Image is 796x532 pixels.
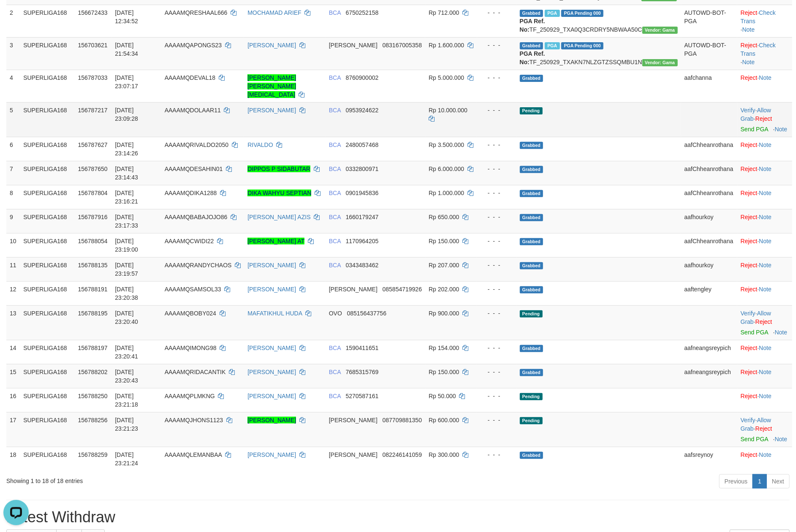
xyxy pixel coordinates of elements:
[642,59,678,66] span: Vendor URL: https://trx31.1velocity.biz
[346,214,379,220] span: Copy 1660179247 to clipboard
[6,305,20,340] td: 13
[247,345,296,351] a: [PERSON_NAME]
[759,262,772,269] a: Note
[6,37,20,70] td: 3
[20,161,74,185] td: SUPERLIGA168
[520,393,543,400] span: Pending
[6,340,20,364] td: 14
[20,257,74,281] td: SUPERLIGA168
[755,425,772,432] a: Reject
[681,70,737,102] td: aafchanna
[741,310,771,325] span: ·
[115,190,138,205] span: [DATE] 23:16:21
[165,262,232,269] span: AAAAMQRANDYCHAOS
[329,214,341,220] span: BCA
[115,286,138,301] span: [DATE] 23:20:38
[247,262,296,269] a: [PERSON_NAME]
[329,42,378,49] span: [PERSON_NAME]
[520,310,543,318] span: Pending
[520,452,543,459] span: Grabbed
[247,286,296,293] a: [PERSON_NAME]
[737,305,792,340] td: · ·
[115,107,138,122] span: [DATE] 23:09:28
[742,59,755,65] a: Note
[759,238,772,244] a: Note
[520,369,543,376] span: Grabbed
[737,388,792,412] td: ·
[681,185,737,209] td: aafChheanrothana
[755,318,772,325] a: Reject
[78,74,107,81] span: 156787033
[429,262,459,269] span: Rp 207.000
[329,190,341,196] span: BCA
[78,451,107,458] span: 156788259
[247,42,296,49] a: [PERSON_NAME]
[429,42,464,49] span: Rp 1.600.000
[6,281,20,305] td: 12
[329,369,341,375] span: BCA
[329,310,342,317] span: OVO
[520,75,543,82] span: Grabbed
[741,126,768,133] a: Send PGA
[741,417,771,432] span: ·
[429,190,464,196] span: Rp 1.000.000
[346,74,379,81] span: Copy 8760900002 to clipboard
[520,417,543,424] span: Pending
[20,209,74,233] td: SUPERLIGA168
[165,393,215,399] span: AAAAMQPLMKNG
[6,447,20,471] td: 18
[383,417,422,423] span: Copy 087709881350 to clipboard
[329,9,341,16] span: BCA
[741,9,758,16] a: Reject
[741,369,758,375] a: Reject
[165,238,214,244] span: AAAAMQCWIDI22
[741,417,771,432] a: Allow Grab
[737,281,792,305] td: ·
[165,74,215,81] span: AAAAMQDEVAL18
[759,74,772,81] a: Note
[681,161,737,185] td: aafChheanrothana
[481,189,513,197] div: - - -
[741,190,758,196] a: Reject
[115,310,138,325] span: [DATE] 23:20:40
[6,388,20,412] td: 16
[247,238,304,244] a: [PERSON_NAME] AT
[481,8,513,17] div: - - -
[429,166,464,172] span: Rp 6.000.000
[329,451,378,458] span: [PERSON_NAME]
[766,474,790,489] a: Next
[20,5,74,37] td: SUPERLIGA168
[165,141,228,148] span: AAAAMQRIVALDO2050
[481,237,513,245] div: - - -
[383,451,422,458] span: Copy 082246141059 to clipboard
[737,257,792,281] td: ·
[115,262,138,277] span: [DATE] 23:19:57
[737,233,792,257] td: ·
[329,417,378,423] span: [PERSON_NAME]
[741,393,758,399] a: Reject
[681,340,737,364] td: aafneangsreypich
[78,214,107,220] span: 156787916
[329,74,341,81] span: BCA
[775,126,788,133] a: Note
[520,10,543,17] span: Grabbed
[741,107,771,122] a: Allow Grab
[741,310,771,325] a: Allow Grab
[78,310,107,317] span: 156788195
[737,209,792,233] td: ·
[20,388,74,412] td: SUPERLIGA168
[681,5,737,37] td: AUTOWD-BOT-PGA
[741,42,776,57] a: Check Trans
[115,42,138,57] span: [DATE] 21:54:34
[247,190,311,196] a: DIKA WAHYU SEPTIAN
[681,209,737,233] td: aafhourkoy
[78,166,107,172] span: 156787650
[520,262,543,269] span: Grabbed
[115,345,138,360] span: [DATE] 23:20:41
[6,364,20,388] td: 15
[6,412,20,447] td: 17
[759,286,772,293] a: Note
[741,329,768,336] a: Send PGA
[329,166,341,172] span: BCA
[429,417,459,423] span: Rp 600.000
